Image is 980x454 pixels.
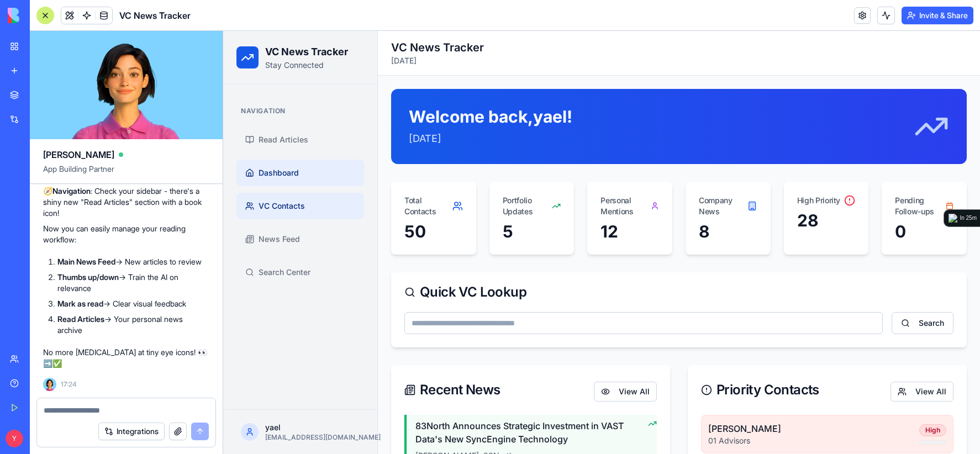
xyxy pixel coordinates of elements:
[13,71,141,89] div: Navigation
[192,388,420,415] h4: 83North Announces Strategic Investment in VAST Data's New SyncEngine Technology
[377,191,436,210] div: 12
[57,299,103,308] strong: Mark as read
[949,214,957,223] img: logo
[57,314,209,336] li: → Your personal news archive
[35,236,87,247] span: Search Center
[42,13,125,29] h1: VC News Tracker
[280,164,329,186] div: Portfolio Updates
[13,129,141,155] a: Dashboard
[42,402,136,411] p: [EMAIL_ADDRESS][DOMAIN_NAME]
[181,255,730,268] div: Quick VC Lookup
[574,180,633,199] div: 28
[35,136,76,147] span: Dashboard
[57,257,115,266] strong: Main News Feed
[57,298,209,309] li: → Clear visual feedback
[668,281,730,303] button: Search
[6,430,23,447] span: Y
[574,164,617,175] div: High Priority
[13,162,141,188] a: VC Contacts
[192,419,434,430] p: [PERSON_NAME] • 83North
[13,195,141,221] a: News Feed
[35,103,85,114] span: Read Articles
[8,8,76,23] img: logo
[377,164,427,186] div: Personal Mentions
[13,96,141,122] a: Read Articles
[43,347,209,369] p: No more [MEDICAL_DATA] at tiny eye icons! 👀➡️✅
[672,164,722,186] div: Pending Follow-ups
[13,228,141,255] a: Search Center
[42,391,136,402] p: yael
[181,191,240,210] div: 50
[168,24,744,35] p: [DATE]
[9,388,145,414] button: yael[EMAIL_ADDRESS][DOMAIN_NAME]
[43,163,209,183] span: App Building Partner
[478,352,596,366] div: Priority Contacts
[902,7,973,24] button: Invite & Share
[57,314,104,324] strong: Read Articles
[35,170,82,181] span: VC Contacts
[960,214,977,223] div: In 25m
[186,100,349,115] p: [DATE]
[43,223,209,245] p: Now you can easily manage your reading workflow:
[485,404,696,415] p: 01 Advisors
[43,186,209,219] p: 🧭 : Check your sidebar - there's a shiny new "Read Articles" section with a book icon!
[52,186,91,196] strong: Navigation
[181,164,229,186] div: Total Contacts
[61,380,77,389] span: 17:24
[280,191,338,210] div: 5
[43,148,114,161] span: [PERSON_NAME]
[371,351,434,371] button: View All
[696,393,723,405] div: High
[35,203,77,214] span: News Feed
[57,256,209,267] li: → New articles to review
[186,76,349,96] h1: Welcome back, yael !
[181,352,277,366] div: Recent News
[476,164,524,186] div: Company News
[57,272,209,294] li: → Train the AI on relevance
[485,391,696,404] h4: [PERSON_NAME]
[119,9,191,22] span: VC News Tracker
[57,272,119,282] strong: Thumbs up/down
[672,191,730,210] div: 0
[43,378,56,391] img: Ella_00000_wcx2te.png
[42,29,125,40] p: Stay Connected
[667,351,730,371] button: View All
[98,423,165,440] button: Integrations
[476,191,534,210] div: 8
[168,9,744,24] h2: VC News Tracker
